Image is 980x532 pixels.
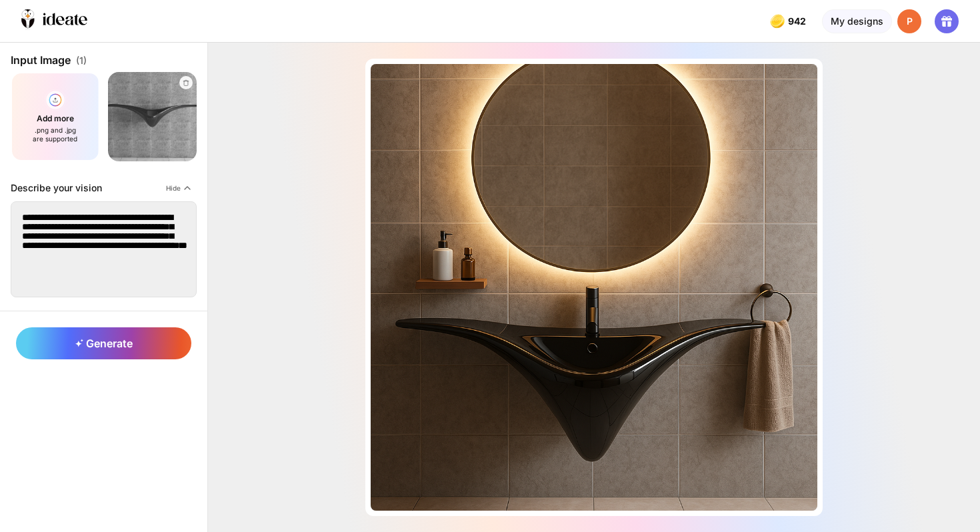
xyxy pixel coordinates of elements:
div: Input Image [11,53,197,67]
div: P [897,9,921,33]
span: Generate [75,337,133,350]
span: (1) [76,55,87,66]
span: 942 [788,16,809,27]
div: My designs [822,9,892,33]
div: Describe your vision [11,182,102,193]
span: Hide [166,184,181,192]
